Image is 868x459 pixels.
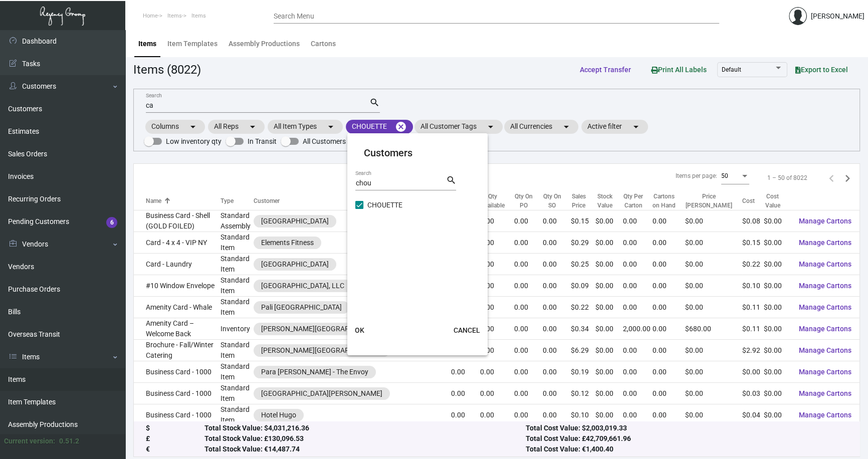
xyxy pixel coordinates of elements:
[4,436,55,446] div: Current version:
[59,436,79,446] div: 0.51.2
[367,199,402,211] span: CHOUETTE
[446,174,456,186] mat-icon: search
[445,321,488,339] button: CANCEL
[363,145,472,160] mat-card-title: Customers
[355,326,364,334] span: OK
[453,326,480,334] span: CANCEL
[343,321,375,339] button: OK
